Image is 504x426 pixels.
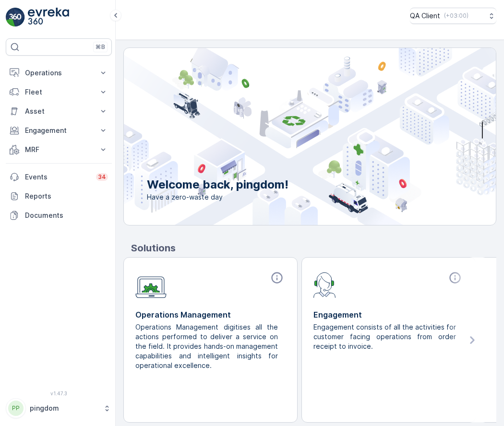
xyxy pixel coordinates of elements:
[135,309,286,320] p: Operations Management
[6,121,112,140] button: Engagement
[6,140,112,159] button: MRF
[6,390,112,396] span: v 1.47.3
[25,106,93,116] p: Asset
[25,68,93,78] p: Operations
[6,102,112,121] button: Asset
[410,8,496,24] button: QA Client(+03:00)
[6,206,112,225] a: Documents
[25,145,93,154] p: MRF
[131,241,496,255] p: Solutions
[6,8,25,27] img: logo
[6,187,112,206] a: Reports
[313,309,464,320] p: Engagement
[25,191,108,201] p: Reports
[6,167,112,187] a: Events34
[6,398,112,418] button: PPpingdom
[313,271,336,298] img: module-icon
[444,12,468,20] p: ( +03:00 )
[96,43,105,51] p: ⌘B
[25,87,93,97] p: Fleet
[147,192,288,202] span: Have a zero-waste day
[135,322,278,370] p: Operations Management digitises all the actions performed to deliver a service on the field. It p...
[30,403,98,413] p: pingdom
[28,8,69,27] img: logo_light-DOdMpM7g.png
[135,271,167,298] img: module-icon
[98,173,106,181] p: 34
[313,322,456,351] p: Engagement consists of all the activities for customer facing operations from order receipt to in...
[6,83,112,102] button: Fleet
[410,11,440,21] p: QA Client
[81,48,496,225] img: city illustration
[147,177,288,192] p: Welcome back, pingdom!
[8,401,24,416] div: PP
[25,211,108,220] p: Documents
[25,172,90,182] p: Events
[25,126,93,135] p: Engagement
[6,63,112,83] button: Operations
